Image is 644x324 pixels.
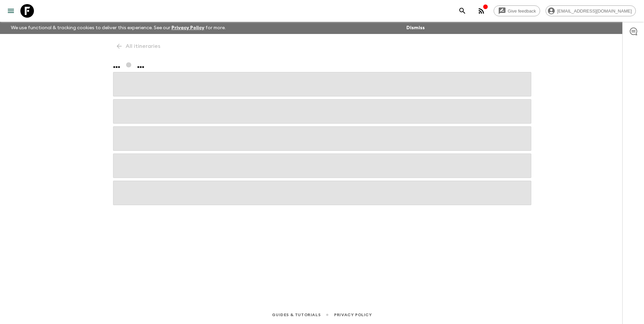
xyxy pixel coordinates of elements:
[8,22,228,34] p: We use functional & tracking cookies to deliver this experience. See our for more.
[405,23,426,33] button: Dismiss
[113,58,531,72] h1: ... ...
[553,8,636,14] span: [EMAIL_ADDRESS][DOMAIN_NAME]
[272,311,320,319] a: Guides & Tutorials
[4,4,18,18] button: menu
[504,8,540,14] span: Give feedback
[546,5,636,16] div: [EMAIL_ADDRESS][DOMAIN_NAME]
[494,5,540,16] a: Give feedback
[334,311,372,319] a: Privacy Policy
[171,25,204,30] a: Privacy Policy
[456,4,469,18] button: search adventures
